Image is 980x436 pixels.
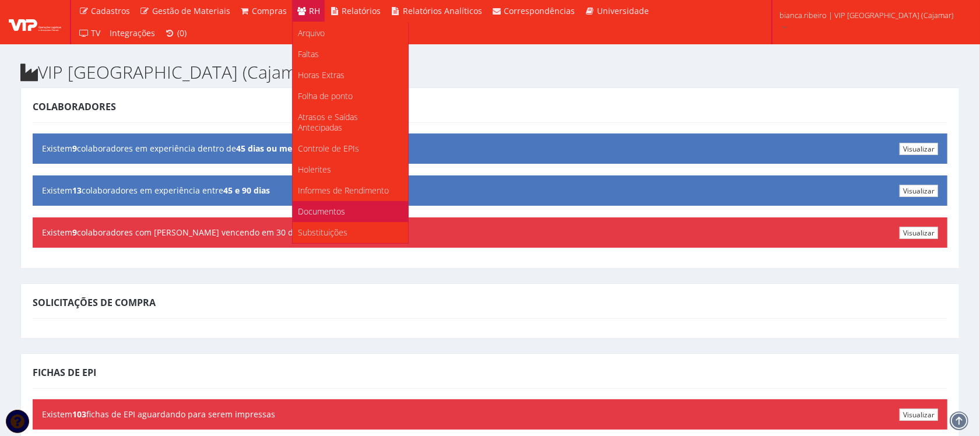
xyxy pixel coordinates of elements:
span: bianca.ribeiro | VIP [GEOGRAPHIC_DATA] (Cajamar) [779,9,954,21]
span: Substituições [298,227,348,238]
span: Relatórios [342,5,381,16]
a: Controle de EPIs [293,138,408,159]
a: Holerites [293,159,408,180]
a: Integrações [106,22,160,44]
a: Arquivo [293,23,408,44]
span: Documentos [298,206,346,217]
span: Fichas de EPI [33,366,96,379]
b: 9 [72,143,77,154]
span: Faltas [298,48,319,59]
a: Atrasos e Saídas Antecipadas [293,107,408,138]
span: Controle de EPIs [298,143,360,154]
span: Relatórios Analíticos [403,5,482,16]
a: Documentos [293,201,408,222]
span: Arquivo [298,27,325,38]
b: 45 e 90 dias [223,185,270,196]
span: (0) [177,27,187,38]
span: Cadastros [92,5,131,16]
span: Folha de ponto [298,90,353,101]
span: RH [309,5,320,16]
span: TV [92,27,101,38]
span: Solicitações de Compra [33,296,156,309]
a: (0) [160,22,192,44]
span: Holerites [298,164,332,175]
div: Existem fichas de EPI aguardando para serem impressas [33,399,947,430]
div: Existem colaboradores com [PERSON_NAME] vencendo em 30 dias ou menos [33,217,947,248]
a: TV [74,22,106,44]
a: Visualizar [900,143,938,155]
span: Atrasos e Saídas Antecipadas [298,111,359,133]
b: 9 [72,227,77,238]
a: Visualizar [900,227,938,239]
div: Existem colaboradores em experiência dentro de [33,133,947,164]
span: Correspondências [504,5,575,16]
span: Horas Extras [298,69,345,80]
a: Horas Extras [293,65,408,86]
div: Existem colaboradores em experiência entre [33,175,947,206]
a: Visualizar [900,185,938,197]
span: Universidade [597,5,649,16]
b: 13 [72,185,82,196]
span: Compras [252,5,287,16]
a: Visualizar [900,409,938,421]
img: logo [9,13,61,31]
a: Informes de Rendimento [293,180,408,201]
a: Substituições [293,222,408,243]
a: Folha de ponto [293,86,408,107]
h2: VIP [GEOGRAPHIC_DATA] (Cajamar) [20,62,960,82]
span: Gestão de Materiais [152,5,230,16]
span: Colaboradores [33,100,116,113]
b: 45 dias ou menos [236,143,307,154]
a: Faltas [293,44,408,65]
span: Informes de Rendimento [298,185,389,196]
b: 103 [72,409,86,420]
span: Integrações [110,27,156,38]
